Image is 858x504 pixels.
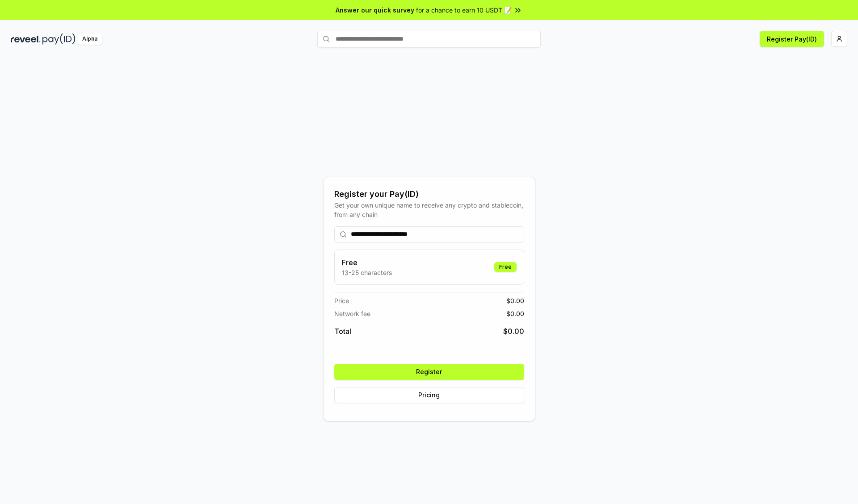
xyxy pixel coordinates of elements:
[336,5,414,15] span: Answer our quick survey
[342,257,392,268] h3: Free
[334,188,524,200] div: Register your Pay(ID)
[11,33,41,45] img: reveel_dark
[334,387,524,403] button: Pricing
[334,364,524,380] button: Register
[494,262,517,272] div: Free
[77,33,102,45] div: Alpha
[503,326,524,337] span: $ 0.00
[506,296,524,305] span: $ 0.00
[42,33,76,45] img: pay_id
[416,5,512,15] span: for a chance to earn 10 USDT 📝
[506,309,524,318] span: $ 0.00
[334,309,370,318] span: Network fee
[334,326,351,337] span: Total
[334,200,524,219] div: Get your own unique name to receive any crypto and stablecoin, from any chain
[760,31,824,47] button: Register Pay(ID)
[334,296,349,305] span: Price
[342,268,392,277] p: 13-25 characters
